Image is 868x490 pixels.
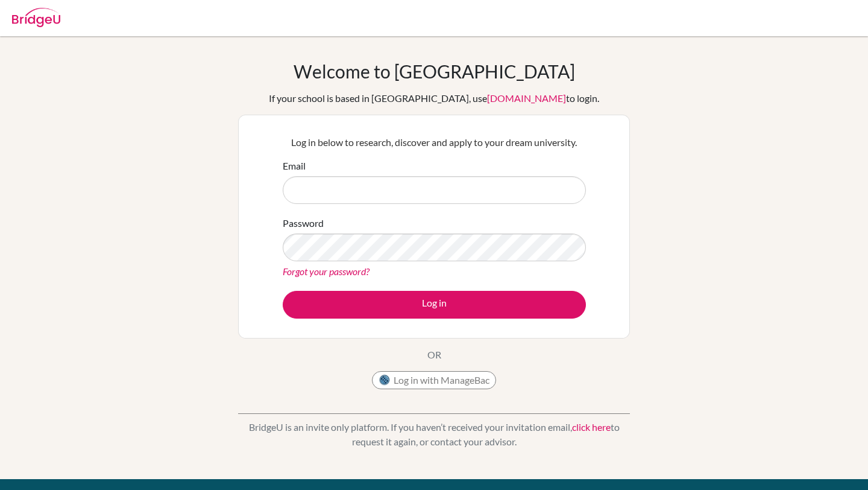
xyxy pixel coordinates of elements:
p: OR [427,348,441,362]
label: Password [283,216,324,231]
p: Log in below to research, discover and apply to your dream university. [283,135,586,150]
div: If your school is based in [GEOGRAPHIC_DATA], use to login. [269,91,599,106]
button: Log in with ManageBac [372,371,496,389]
a: [DOMAIN_NAME] [487,92,566,104]
img: Bridge-U [12,8,60,27]
p: BridgeU is an invite only platform. If you haven’t received your invitation email, to request it ... [238,420,630,449]
a: click here [572,421,611,433]
a: Forgot your password? [283,266,370,277]
button: Log in [283,291,586,319]
h1: Welcome to [GEOGRAPHIC_DATA] [294,60,575,82]
label: Email [283,159,306,173]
